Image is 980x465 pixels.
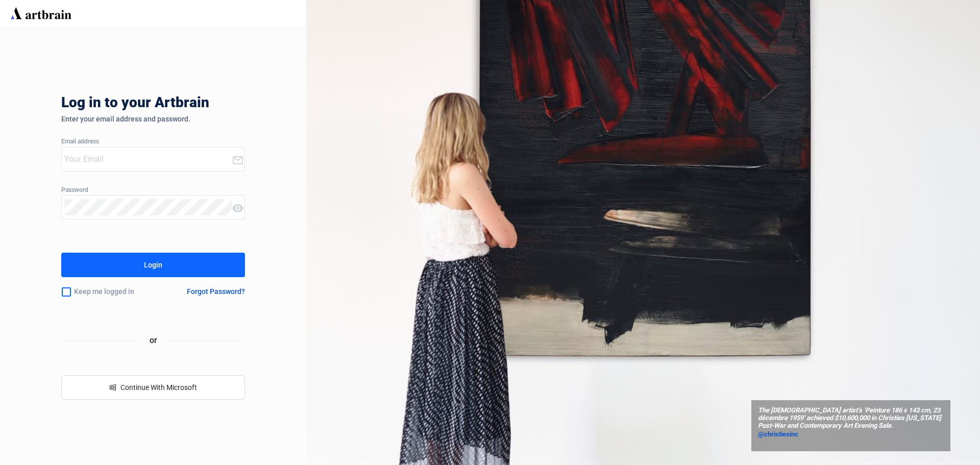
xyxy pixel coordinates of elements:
[109,384,116,391] span: windows
[61,94,367,115] div: Log in to your Artbrain
[61,281,162,303] div: Keep me logged in
[61,187,245,194] div: Password
[141,334,165,347] span: or
[758,430,798,438] span: @christiesinc
[61,115,245,123] div: Enter your email address and password.
[144,257,162,273] div: Login
[120,383,197,391] span: Continue With Microsoft
[61,375,245,400] button: windowsContinue With Microsoft
[758,407,944,430] span: The [DEMOGRAPHIC_DATA] artist’s ‘Peinture 186 x 143 cm, 23 décembre 1959’ achieved $10,600,000 in...
[61,253,245,277] button: Login
[758,429,944,439] a: @christiesinc
[187,287,245,296] div: Forgot Password?
[61,138,245,145] div: Email address
[64,151,232,167] input: Your Email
